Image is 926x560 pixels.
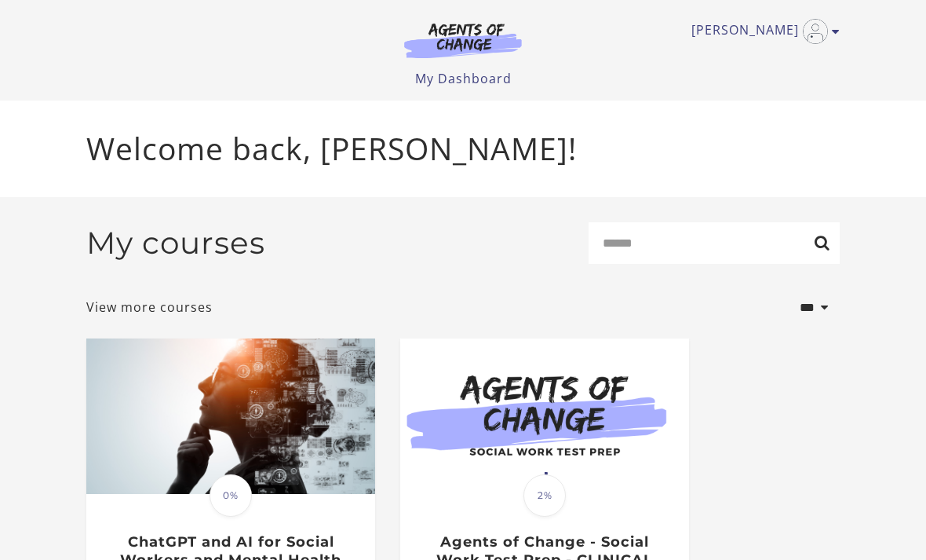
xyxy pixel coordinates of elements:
[86,298,213,317] a: View more courses
[415,70,512,87] a: My Dashboard
[86,225,265,262] h2: My courses
[388,22,538,58] img: Agents of Change Logo
[210,474,252,517] span: 0%
[86,126,840,172] p: Welcome back, [PERSON_NAME]!
[691,19,832,44] a: Toggle menu
[523,474,566,517] span: 2%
